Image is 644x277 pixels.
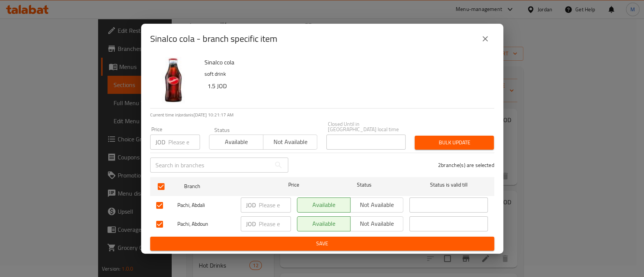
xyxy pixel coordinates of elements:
[150,112,494,118] p: Current time in Jordan is [DATE] 10:21:17 AM
[266,136,314,147] span: Not available
[150,33,277,45] h2: Sinalco cola - branch specific item
[150,158,271,173] input: Search in branches
[300,218,347,229] span: Available
[184,182,263,191] span: Branch
[297,197,350,213] button: Available
[168,135,200,150] input: Please enter price
[354,218,401,229] span: Not available
[297,216,350,231] button: Available
[409,180,488,190] span: Status is valid till
[150,237,494,251] button: Save
[325,180,403,190] span: Status
[259,197,291,213] input: Please enter price
[212,136,260,147] span: Available
[350,197,404,213] button: Not available
[177,200,235,210] span: Pachi, Abdali
[300,199,347,210] span: Available
[209,135,263,150] button: Available
[246,200,256,210] p: JOD
[350,216,404,231] button: Not available
[156,239,488,248] span: Save
[476,30,494,48] button: close
[354,199,401,210] span: Not available
[246,219,256,228] p: JOD
[263,135,317,150] button: Not available
[155,138,165,147] p: JOD
[269,180,319,190] span: Price
[150,57,198,105] img: Sinalco cola
[259,216,291,231] input: Please enter price
[421,138,488,147] span: Bulk update
[207,81,488,91] h6: 1.5 JOD
[177,219,235,229] span: Pachi, Abdoun
[204,69,488,79] p: soft drink
[438,161,494,169] p: 2 branche(s) are selected
[415,136,494,150] button: Bulk update
[204,57,488,67] h6: Sinalco cola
